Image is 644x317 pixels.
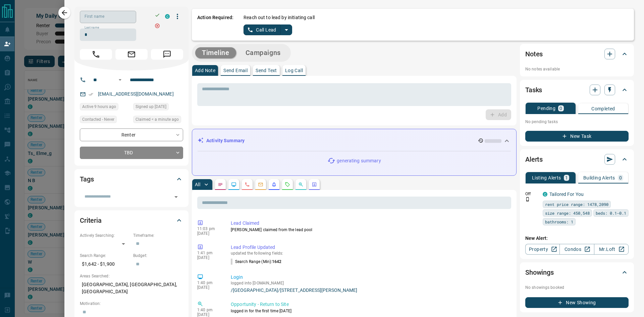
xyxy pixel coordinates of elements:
[525,131,629,142] button: New Task
[80,147,183,159] div: TBD
[525,85,542,95] h2: Tasks
[136,116,179,123] span: Claimed < a minute ago
[133,116,183,125] div: Sun Sep 14 2025
[85,25,99,30] label: Last name
[80,215,102,226] h2: Criteria
[619,175,622,180] p: 0
[82,116,114,123] span: Contacted - Never
[525,82,629,98] div: Tasks
[231,220,508,227] p: Lead Claimed
[525,49,543,59] h2: Notes
[272,259,281,264] span: 1642
[80,273,183,279] p: Areas Searched:
[115,49,148,60] span: Email
[80,49,112,60] span: Call
[116,76,124,84] button: Open
[525,267,554,278] h2: Showings
[197,312,221,317] p: [DATE]
[285,68,303,73] p: Log Call
[197,280,221,285] p: 1:40 pm
[231,259,282,265] p: Search Range (Min) :
[197,308,221,312] p: 1:40 pm
[231,244,508,251] p: Lead Profile Updated
[197,251,221,255] p: 1:41 pm
[218,182,223,187] svg: Notes
[583,175,615,180] p: Building Alerts
[82,103,116,110] span: Active 9 hours ago
[596,210,626,216] span: beds: 0.1-0.1
[525,264,629,280] div: Showings
[298,182,304,187] svg: Opportunities
[89,92,93,97] svg: Email Verified
[198,135,511,147] div: Activity Summary
[565,175,568,180] p: 1
[591,106,615,111] p: Completed
[244,24,281,35] button: Call Lead
[239,47,287,58] button: Campaigns
[594,244,629,255] a: Mr.Loft
[532,175,561,180] p: Listing Alerts
[165,14,170,19] div: condos.ca
[80,279,183,297] p: [GEOGRAPHIC_DATA], [GEOGRAPHIC_DATA], [GEOGRAPHIC_DATA]
[80,103,130,112] div: Sun Sep 14 2025
[525,46,629,62] div: Notes
[244,24,292,35] div: split button
[271,182,277,187] svg: Listing Alerts
[559,244,594,255] a: Condos
[525,66,629,72] p: No notes available
[195,68,215,73] p: Add Note
[231,227,508,233] p: [PERSON_NAME] claimed from the lead pool
[80,128,183,141] div: Renter
[197,255,221,260] p: [DATE]
[537,106,555,111] p: Pending
[223,68,248,73] p: Send Email
[525,117,629,127] p: No pending tasks
[256,68,277,73] p: Send Text
[231,281,508,285] p: logged into [DOMAIN_NAME]
[231,301,508,308] p: Opportunity - Return to Site
[545,210,590,216] span: size range: 450,548
[80,301,183,307] p: Motivation:
[231,274,508,281] p: Login
[80,259,130,270] p: $1,642 - $1,900
[258,182,263,187] svg: Emails
[525,197,530,202] svg: Push Notification Only
[133,232,183,239] p: Timeframe:
[171,192,181,202] button: Open
[133,103,183,112] div: Sun Dec 22 2024
[525,244,560,255] a: Property
[231,308,508,314] p: logged in for the first time [DATE]
[80,212,183,228] div: Criteria
[80,232,130,239] p: Actively Searching:
[525,154,543,165] h2: Alerts
[133,253,183,259] p: Budget:
[545,201,608,208] span: rent price range: 1478,2090
[80,171,183,187] div: Tags
[545,218,573,225] span: bathrooms: 1
[312,182,317,187] svg: Agent Actions
[525,235,629,242] p: New Alert:
[231,251,508,256] p: updated the following fields:
[525,284,629,290] p: No showings booked
[136,103,166,110] span: Signed up [DATE]
[285,182,290,187] svg: Requests
[98,91,174,97] a: [EMAIL_ADDRESS][DOMAIN_NAME]
[559,106,562,111] p: 0
[197,14,233,35] p: Action Required:
[231,287,508,293] a: /[GEOGRAPHIC_DATA]/[STREET_ADDRESS][PERSON_NAME]
[525,191,539,197] p: Off
[197,226,221,231] p: 11:03 pm
[206,137,245,144] p: Activity Summary
[543,192,547,197] div: condos.ca
[525,297,629,308] button: New Showing
[80,174,94,184] h2: Tags
[337,157,381,164] p: generating summary
[197,285,221,290] p: [DATE]
[525,151,629,167] div: Alerts
[197,231,221,236] p: [DATE]
[195,182,200,187] p: All
[151,49,183,60] span: Message
[195,47,236,58] button: Timeline
[80,253,130,259] p: Search Range:
[244,14,315,21] p: Reach out to lead by initiating call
